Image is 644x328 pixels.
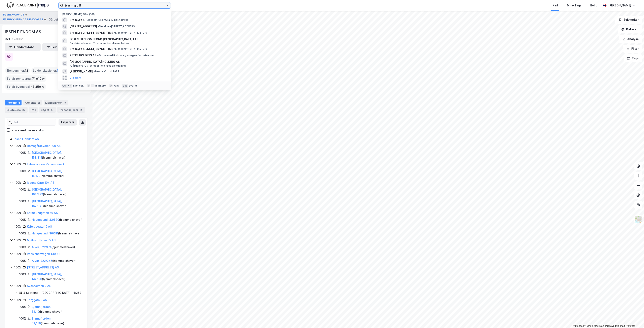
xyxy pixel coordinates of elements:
[32,245,52,249] a: Alver, 322/174
[58,9,171,17] div: [PERSON_NAME] søk (100)
[31,67,60,74] div: Leide lokasjoner :
[5,75,46,82] div: Totalt tomteareal :
[70,64,71,67] span: •
[618,25,642,33] button: Datasett
[25,68,28,73] span: 12
[27,211,58,215] a: Karmsundgaten 56 AS
[31,84,44,89] span: 43 350 ㎡
[73,84,84,87] div: nytt søk
[12,128,45,133] div: Kun eiendoms-eierskap
[14,210,22,215] div: 100%
[85,18,87,21] span: •
[32,169,83,178] div: ( hjemmelshaver )
[14,265,22,270] div: 100%
[32,217,82,222] div: ( hjemmelshaver )
[32,188,62,196] a: [GEOGRAPHIC_DATA], 162/379
[32,317,51,325] a: Bjørnafjorden, 52/156
[94,70,119,73] span: Person • 21. juli 1984
[19,169,26,173] div: 100%
[14,180,22,185] div: 100%
[3,13,25,17] button: Fabrikkveien 25
[19,231,26,236] div: 100%
[32,151,62,159] a: [GEOGRAPHIC_DATA], 158/815
[624,309,644,328] iframe: Chat Widget
[27,144,61,147] a: Damsgårdsveien 100 AS
[122,84,128,88] div: esc
[32,150,83,160] div: ( hjemmelshaver )
[27,252,60,256] a: Rosslandsvegen 410 AS
[608,3,631,8] div: [PERSON_NAME]
[14,162,22,167] div: 100%
[70,53,96,58] span: PETRE HOLDING AS
[5,29,42,35] div: IBSEN EIENDOM AS
[32,76,45,81] span: 71 610 ㎡
[63,101,67,105] div: 12
[3,18,44,22] button: FABRIKKVEIEN 25 EIENDOM AS
[5,84,46,90] div: Totalt byggareal :
[32,231,81,236] div: ( hjemmelshaver )
[573,325,584,327] a: Mapbox
[14,252,22,256] div: 100%
[32,199,83,208] div: ( hjemmelshaver )
[6,2,49,9] img: logo.f888ab2527a4732fd821a326f86c7f29.svg
[62,84,72,88] div: Ctrl + k
[32,232,58,235] a: Haugesund, 36/311
[14,284,22,288] div: 100%
[42,43,78,51] button: Leietakertabell
[32,272,62,281] a: [GEOGRAPHIC_DATA], 14/1120
[29,107,38,113] div: Info
[27,162,66,166] a: Fabrikkveien 25 Eiendom AS
[19,272,26,277] div: 100%
[70,24,97,29] span: [STREET_ADDRESS]
[5,107,28,113] div: Leietakere
[27,238,56,242] a: Mjåtveitflaten 55 AS
[22,108,26,112] div: 22
[32,304,83,314] div: ( hjemmelshaver )
[14,137,39,141] a: Ibsen Eiendom AS
[14,224,22,229] div: 100%
[70,64,126,67] span: Gårdeiere • Utl. av egen/leid fast eiendom el.
[14,143,22,148] div: 100%
[615,16,642,24] button: Bokmerker
[114,47,115,50] span: •
[27,298,47,302] a: Torggata 2 AS
[19,199,26,204] div: 100%
[57,107,85,113] div: Transaksjoner
[5,43,41,51] button: Eiendomstabell
[23,100,42,105] div: Aksjonærer
[44,100,68,105] div: Eiendommer
[14,238,22,243] div: 100%
[85,18,129,22] span: Eiendom • Breimyra 5, 4344 Bryne
[97,54,154,57] span: Gårdeiere • Utvikl./salg av egen fast eiendom
[32,316,83,326] div: ( hjemmelshaver )
[624,54,642,62] button: Tags
[19,316,26,321] div: 100%
[129,84,137,87] div: avbryt
[114,31,115,34] span: •
[79,108,83,112] div: 3
[63,2,166,8] input: Søk på adresse, matrikkel, gårdeiere, leietakere eller personer
[59,119,77,126] button: Ekspander
[32,259,52,262] a: Alver, 322/245
[113,84,119,87] div: velg
[19,217,26,222] div: 100%
[27,225,52,228] a: Kvitsøygata 10 AS
[32,272,83,282] div: ( hjemmelshaver )
[50,108,54,112] div: 5
[12,119,56,125] input: Søk
[98,25,99,28] span: •
[70,30,113,35] span: Breimyra 2, 4344, BRYNE, TIME
[114,47,147,51] span: Eiendom • 1121-4-142-0-0
[70,69,93,74] span: [PERSON_NAME]
[567,3,581,8] div: Mine Tags
[14,298,22,302] div: 100%
[19,187,26,192] div: 100%
[39,107,56,113] div: Styret
[590,3,597,8] div: Bolig
[98,25,136,28] span: Eiendom • [STREET_ADDRESS]
[19,150,26,155] div: 100%
[23,290,81,295] div: 3 Sections - [GEOGRAPHIC_DATA], 15/258
[70,75,81,80] button: Vis flere
[19,304,26,309] div: 100%
[27,284,51,288] a: Svanholmen 2 AS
